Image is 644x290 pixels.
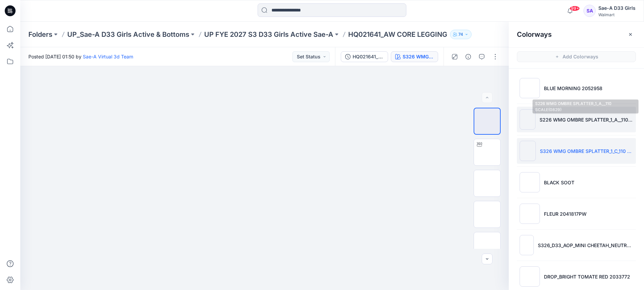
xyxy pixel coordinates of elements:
p: BLUE MORNING 2052958 [544,85,602,92]
p: S326_D33_AOP_MINI CHEETAH_NEUTRAL_100 SCALE(0905) [538,242,633,249]
p: HQ021641_AW CORE LEGGING [348,30,447,39]
p: 74 [458,31,463,38]
a: Folders [28,30,52,39]
p: S326 WMG OMBRE SPLATTER_1_C_110 SCALE(0912) [540,148,633,155]
img: DROP_BRIGHT TOMATE RED 2033772 [520,266,540,287]
button: 74 [450,30,472,39]
div: Walmart [598,12,636,17]
button: S326 WMG OMBRE SPLATTER_1_C_110 SCALE(0912) [391,51,438,62]
p: DROP_BRIGHT TOMATE RED 2033772 [544,273,630,280]
img: S326 WMG OMBRE SPLATTER_1_C_110 SCALE(0912) [520,141,536,161]
a: UP FYE 2027 S3 D33 Girls Active Sae-A [204,30,333,39]
p: BLACK SOOT [544,179,574,186]
span: 99+ [570,6,580,11]
div: HQ021641_FULL COLORWAYS [353,53,384,60]
img: FLEUR 2041817PW [520,204,540,224]
div: SA [583,5,596,17]
a: UP_Sae-A D33 Girls Active & Bottoms [67,30,189,39]
button: HQ021641_FULL COLORWAYS [341,51,388,62]
img: S226 WMG OMBRE SPLATTER_1_A__110 SCALE(0829) [520,109,535,130]
p: S226 WMG OMBRE SPLATTER_1_A__110 SCALE(0829) [540,116,633,123]
span: Posted [DATE] 01:50 by [28,53,133,60]
img: S326_D33_AOP_MINI CHEETAH_NEUTRAL_100 SCALE(0905) [520,235,534,255]
a: Sae-A Virtual 3d Team [83,54,133,59]
h2: Colorways [517,30,552,38]
button: Details [463,51,474,62]
div: S326 WMG OMBRE SPLATTER_1_C_110 SCALE(0912) [403,53,434,60]
div: Sae-A D33 Girls [598,4,636,12]
img: BLUE MORNING 2052958 [520,78,540,98]
img: BLACK SOOT [520,172,540,192]
p: FLEUR 2041817PW [544,210,587,217]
